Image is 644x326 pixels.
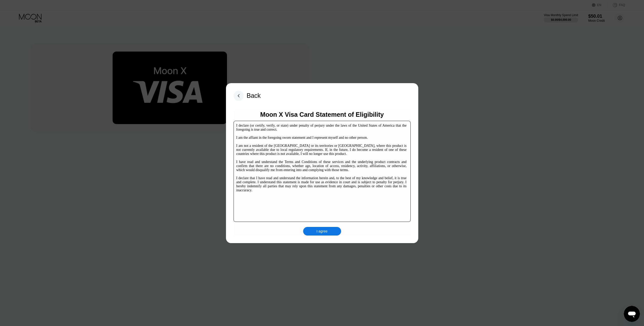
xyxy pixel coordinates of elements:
div: Back [247,92,261,99]
iframe: Button to launch messaging window [624,306,640,322]
div: I agree [303,227,341,236]
div: I declare (or certify, verify, or state) under penalty of perjury under the laws of the United St... [236,124,407,192]
div: Back [234,91,261,101]
div: Moon X Visa Card Statement of Eligibility [260,111,384,118]
div: I agree [317,229,328,234]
